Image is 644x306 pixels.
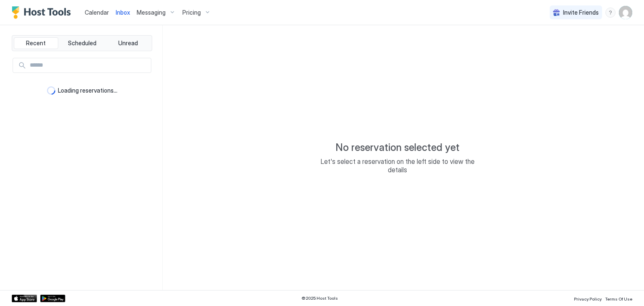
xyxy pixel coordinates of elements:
[605,294,632,303] a: Terms Of Use
[182,9,201,16] span: Pricing
[574,296,602,301] span: Privacy Policy
[574,294,602,303] a: Privacy Policy
[40,295,65,302] a: Google Play Store
[12,6,75,19] a: Host Tools Logo
[60,37,104,49] button: Scheduled
[85,8,109,17] a: Calendar
[14,37,58,49] button: Recent
[26,39,46,47] span: Recent
[12,35,152,51] div: tab-group
[563,9,599,16] span: Invite Friends
[68,39,96,47] span: Scheduled
[314,157,481,174] span: Let's select a reservation on the left side to view the details
[106,37,150,49] button: Unread
[619,6,632,19] div: User profile
[335,141,460,154] span: No reservation selected yet
[12,295,37,302] a: App Store
[301,296,338,301] span: © 2025 Host Tools
[58,87,117,94] span: Loading reservations...
[116,8,130,17] a: Inbox
[116,9,130,16] span: Inbox
[118,39,138,47] span: Unread
[85,9,109,16] span: Calendar
[137,9,166,16] span: Messaging
[605,8,615,18] div: menu
[26,58,151,73] input: Input Field
[47,86,55,95] div: loading
[605,296,632,301] span: Terms Of Use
